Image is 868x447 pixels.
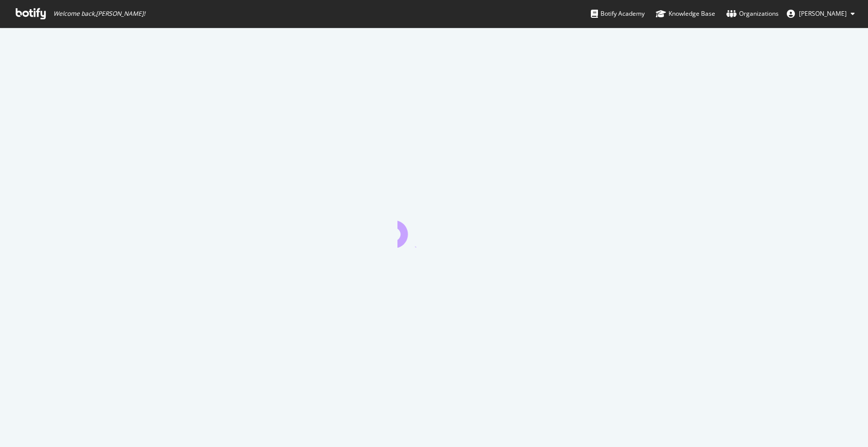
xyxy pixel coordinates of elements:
span: Vincent Flaceliere [799,9,847,18]
span: Welcome back, [PERSON_NAME] ! [53,10,145,18]
button: [PERSON_NAME] [779,6,863,22]
div: Knowledge Base [656,9,715,19]
div: Organizations [726,9,779,19]
div: Botify Academy [591,9,645,19]
div: animation [397,211,471,248]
